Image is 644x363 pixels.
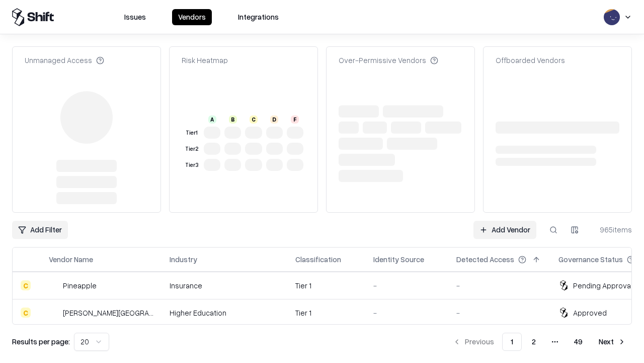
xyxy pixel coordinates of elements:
[373,254,424,265] div: Identity Source
[63,308,153,318] div: [PERSON_NAME][GEOGRAPHIC_DATA]
[295,308,357,318] div: Tier 1
[184,161,200,169] div: Tier 3
[592,224,632,235] div: 965 items
[573,308,607,318] div: Approved
[502,333,522,351] button: 1
[373,280,440,291] div: -
[63,280,97,291] div: Pineapple
[473,221,536,239] a: Add Vendor
[295,280,357,291] div: Tier 1
[49,308,59,318] img: Reichman University
[593,333,632,351] button: Next
[456,254,514,265] div: Detected Access
[172,9,212,25] button: Vendors
[456,308,542,318] div: -
[184,129,200,137] div: Tier 1
[170,254,197,265] div: Industry
[558,254,623,265] div: Governance Status
[208,115,216,124] div: A
[49,280,59,290] img: Pineapple
[12,221,68,239] button: Add Filter
[270,115,278,124] div: D
[295,254,341,265] div: Classification
[524,333,544,351] button: 2
[170,308,279,318] div: Higher Education
[291,115,299,124] div: F
[373,308,440,318] div: -
[21,308,31,318] div: C
[25,55,104,66] div: Unmanaged Access
[118,9,152,25] button: Issues
[229,115,237,124] div: B
[184,145,200,153] div: Tier 2
[566,333,591,351] button: 49
[447,333,632,351] nav: pagination
[182,55,228,66] div: Risk Heatmap
[339,55,438,66] div: Over-Permissive Vendors
[49,254,93,265] div: Vendor Name
[232,9,285,25] button: Integrations
[21,280,31,290] div: C
[573,280,632,291] div: Pending Approval
[12,336,70,347] p: Results per page:
[456,280,542,291] div: -
[250,115,258,124] div: C
[496,55,565,66] div: Offboarded Vendors
[170,280,279,291] div: Insurance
